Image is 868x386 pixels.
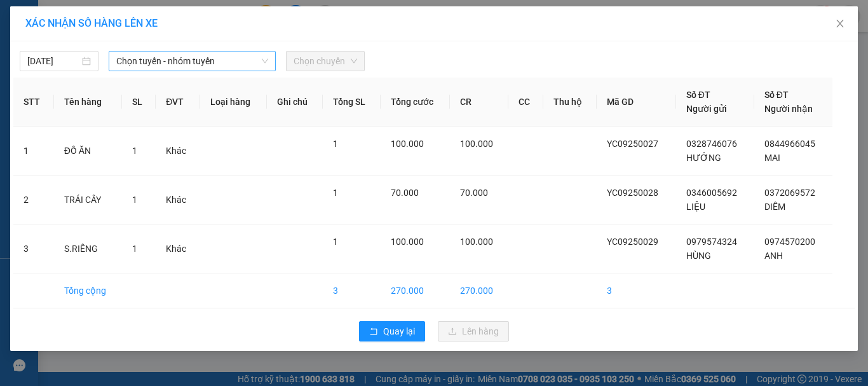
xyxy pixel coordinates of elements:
[508,78,543,127] th: CC
[686,139,737,149] span: 0328746076
[13,127,54,176] td: 1
[686,153,721,163] span: HƯỚNG
[323,273,381,308] td: 3
[54,224,123,273] td: S.RIÊNG
[261,57,269,65] span: down
[764,153,780,163] span: MAI
[597,78,675,127] th: Mã GD
[764,237,815,247] span: 0974570200
[764,251,783,261] span: ANH
[450,273,508,308] td: 270.000
[460,139,493,149] span: 100.000
[391,237,424,247] span: 100.000
[764,104,813,114] span: Người nhận
[764,139,815,149] span: 0844966045
[686,104,727,114] span: Người gửi
[27,54,79,68] input: 13/09/2025
[460,188,488,198] span: 70.000
[607,188,658,198] span: YC09250028
[686,202,705,212] span: LIỆU
[54,78,123,127] th: Tên hàng
[333,188,338,198] span: 1
[25,17,158,29] span: XÁC NHẬN SỐ HÀNG LÊN XE
[607,237,658,247] span: YC09250029
[359,321,425,341] button: rollbackQuay lại
[294,52,357,71] span: Chọn chuyến
[764,90,789,100] span: Số ĐT
[323,78,381,127] th: Tổng SL
[13,78,54,127] th: STT
[391,188,419,198] span: 70.000
[686,188,737,198] span: 0346005692
[13,176,54,224] td: 2
[156,224,200,273] td: Khác
[450,78,508,127] th: CR
[333,237,338,247] span: 1
[686,90,710,100] span: Số ĐT
[381,273,450,308] td: 270.000
[132,195,137,205] span: 1
[267,78,323,127] th: Ghi chú
[597,273,675,308] td: 3
[438,321,509,341] button: uploadLên hàng
[122,78,156,127] th: SL
[607,139,658,149] span: YC09250027
[333,139,338,149] span: 1
[686,237,737,247] span: 0979574324
[156,176,200,224] td: Khác
[835,18,845,29] span: close
[156,127,200,176] td: Khác
[54,273,123,308] td: Tổng cộng
[391,139,424,149] span: 100.000
[543,78,597,127] th: Thu hộ
[822,6,858,42] button: Close
[132,146,137,156] span: 1
[686,251,711,261] span: HÙNG
[13,224,54,273] td: 3
[156,78,200,127] th: ĐVT
[116,52,268,71] span: Chọn tuyến - nhóm tuyến
[369,327,378,337] span: rollback
[460,237,493,247] span: 100.000
[383,324,415,338] span: Quay lại
[381,78,450,127] th: Tổng cước
[764,202,785,212] span: DIỄM
[54,127,123,176] td: ĐỒ ĂN
[54,176,123,224] td: TRÁI CÂY
[132,244,137,254] span: 1
[200,78,266,127] th: Loại hàng
[764,188,815,198] span: 0372069572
